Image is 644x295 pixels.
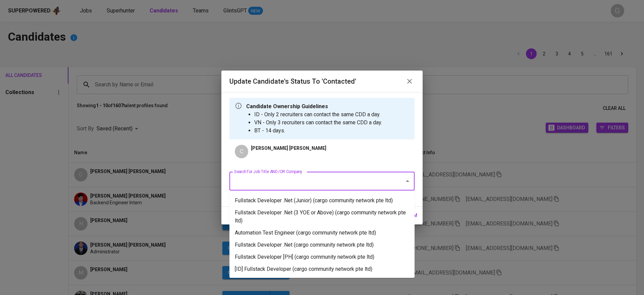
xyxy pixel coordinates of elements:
[254,111,382,119] li: ID - Only 2 recruiters can contact the same CDD a day.
[229,76,356,87] h6: Update Candidate's Status to 'Contacted'
[254,119,382,127] li: VN - Only 3 recruiters can contact the same CDD a day.
[229,263,415,275] li: [ID] Fullstack Developer (cargo community network pte ltd)
[254,127,382,135] li: BT - 14 days.
[229,239,415,251] li: Fullstack Developer .Net (cargo community network pte ltd)
[403,176,412,186] button: Close
[251,145,326,152] p: [PERSON_NAME] [PERSON_NAME]
[229,251,415,263] li: Fullstack Developer [PH] (cargo community network pte ltd)
[229,227,415,239] li: Automation Test Engineer (cargo community network pte ltd)
[229,207,415,227] li: Fullstack Developer .Net (3 YOE or Above) (cargo community network pte ltd)
[229,195,415,207] li: Fullstack Developer .Net (Junior) (cargo community network pte ltd)
[246,102,382,111] p: Candidate Ownership Guidelines
[235,145,248,158] div: C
